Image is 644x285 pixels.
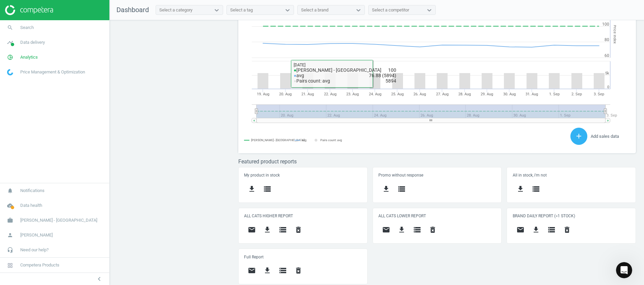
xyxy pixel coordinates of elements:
text: 60 [605,53,609,58]
span: [PERSON_NAME] - [GEOGRAPHIC_DATA] [20,217,97,223]
tspan: 2. Sep [571,92,582,96]
i: email [248,226,256,234]
tspan: 22. Aug [324,92,337,96]
i: cloud_done [4,199,17,212]
button: storage [544,222,559,238]
i: headset_mic [4,244,17,256]
i: chevron_left [95,275,103,283]
i: add [575,132,583,140]
i: storage [547,226,556,234]
span: Competera Products [20,262,59,268]
span: Search [20,25,34,31]
button: storage [275,222,291,238]
span: Messages [54,227,80,232]
tspan: 26. Aug [413,92,426,96]
tspan: 31. Aug [526,92,538,96]
i: work [4,214,17,227]
tspan: 30. Aug [503,92,516,96]
i: timeline [4,36,17,49]
i: get_app [398,226,406,234]
img: ajHJNr6hYgQAAAAASUVORK5CYII= [5,5,53,15]
i: get_app [532,226,540,234]
i: get_app [263,266,271,275]
h5: BRAND DAILY REPORT (>1 STOCK) [513,214,630,218]
div: • [DATE] [47,55,65,62]
div: Kateryna [24,30,45,37]
h5: ALL CATS HIGHER REPORT [244,214,361,218]
span: Notifications [20,188,45,194]
text: 0 [607,85,609,89]
i: person [4,229,17,242]
span: Home [16,227,29,232]
span: Help [107,227,118,232]
text: 100 [602,22,609,27]
text: 5k [605,71,609,75]
i: email [248,266,256,275]
h5: All in stock, i'm not [513,173,630,178]
i: get_app [248,185,256,193]
tspan: 24. Aug [369,92,381,96]
iframe: Intercom live chat [616,262,632,278]
button: get_app [528,222,544,238]
i: storage [279,266,287,275]
button: storage [394,181,409,197]
button: storage [528,181,544,197]
tspan: 3. Sep [607,113,617,118]
button: get_app [394,222,409,238]
i: get_app [516,185,525,193]
i: notifications [4,184,17,197]
button: Help [90,210,135,237]
img: Profile image for Kateryna [8,49,21,62]
h1: Messages [50,3,86,14]
i: delete_forever [429,226,437,234]
button: delete_forever [291,263,306,279]
span: Need our help? [20,247,49,253]
i: delete_forever [294,226,302,234]
tspan: [PERSON_NAME] - [GEOGRAPHIC_DATA] [251,138,304,142]
h3: Featured product reports [238,158,636,165]
i: storage [398,185,406,193]
div: • Just now [47,30,69,37]
i: email [382,226,390,234]
button: delete_forever [291,222,306,238]
i: pie_chart_outlined [4,51,17,64]
span: [PERSON_NAME] [20,232,53,238]
img: Profile image for Kateryna [8,24,21,37]
i: storage [263,185,271,193]
div: Select a brand [301,7,328,13]
tspan: 28. Aug [458,92,471,96]
div: Select a tag [230,7,253,13]
button: Messages [45,210,90,237]
tspan: avg [302,138,306,142]
button: email [244,263,260,279]
span: Add sales data [591,134,619,139]
span: Dashboard [116,6,149,14]
i: get_app [263,226,271,234]
tspan: 1. Sep [549,92,560,96]
button: email [378,222,394,238]
tspan: 27. Aug [436,92,449,96]
i: storage [532,185,540,193]
button: get_app [378,181,394,197]
div: Kateryna [24,55,45,62]
tspan: Price Index [613,25,617,43]
span: Analytics [20,54,38,60]
button: get_app [260,263,275,279]
h5: Promo without response [378,173,496,178]
button: get_app [244,181,260,197]
i: delete_forever [294,266,302,275]
i: storage [279,226,287,234]
div: Select a category [159,7,192,13]
i: storage [413,226,421,234]
button: email [513,222,528,238]
tspan: 29. Aug [481,92,493,96]
span: Data health [20,202,42,209]
button: get_app [260,222,275,238]
tspan: 19. Aug [257,92,269,96]
button: storage [260,181,275,197]
span: Data delivery [20,39,45,45]
button: delete_forever [425,222,440,238]
tspan: 3. Sep [594,92,604,96]
button: email [244,222,260,238]
tspan: 25. Aug [391,92,404,96]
